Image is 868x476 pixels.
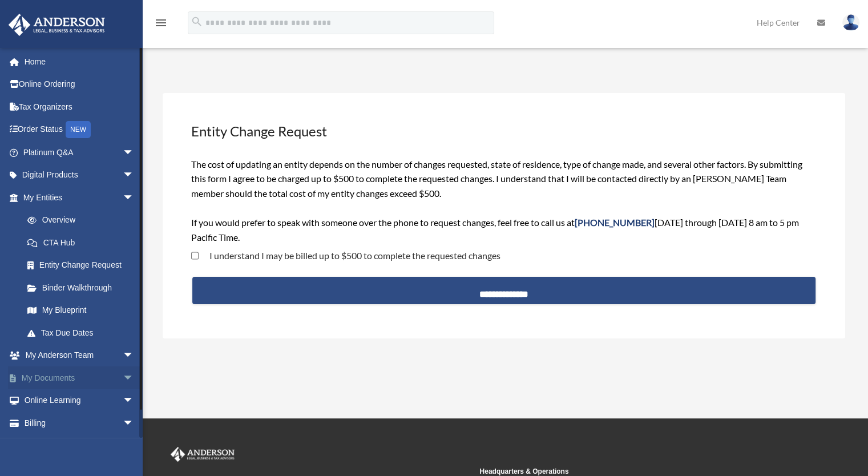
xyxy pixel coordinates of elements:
div: NEW [66,121,91,138]
a: My Blueprint [16,299,151,322]
a: Online Learningarrow_drop_down [8,389,151,412]
img: Anderson Advisors Platinum Portal [168,447,237,462]
img: User Pic [842,14,859,31]
img: Anderson Advisors Platinum Portal [5,14,108,36]
a: Events Calendar [8,434,151,457]
span: arrow_drop_down [123,389,146,413]
label: I understand I may be billed up to $500 to complete the requested changes [199,251,500,260]
a: Platinum Q&Aarrow_drop_down [8,141,151,164]
a: Entity Change Request [16,254,146,277]
a: Home [8,50,151,73]
span: arrow_drop_down [123,164,146,187]
a: Order StatusNEW [8,118,151,142]
a: Billingarrow_drop_down [8,412,151,434]
span: arrow_drop_down [123,366,146,390]
a: My Anderson Teamarrow_drop_down [8,344,151,367]
a: Online Ordering [8,73,151,96]
a: Overview [16,209,151,232]
a: Tax Organizers [8,95,151,118]
i: menu [154,16,168,30]
a: My Entitiesarrow_drop_down [8,186,151,209]
a: My Documentsarrow_drop_down [8,366,151,389]
a: Binder Walkthrough [16,276,151,299]
span: [PHONE_NUMBER] [575,217,655,228]
a: Digital Productsarrow_drop_down [8,164,151,187]
a: CTA Hub [16,231,151,254]
a: menu [154,20,168,30]
span: arrow_drop_down [123,141,146,164]
i: search [191,15,203,28]
span: arrow_drop_down [123,344,146,368]
a: Tax Due Dates [16,321,151,344]
span: arrow_drop_down [123,186,146,209]
span: arrow_drop_down [123,412,146,435]
h3: Entity Change Request [190,120,818,142]
span: The cost of updating an entity depends on the number of changes requested, state of residence, ty... [191,159,802,243]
